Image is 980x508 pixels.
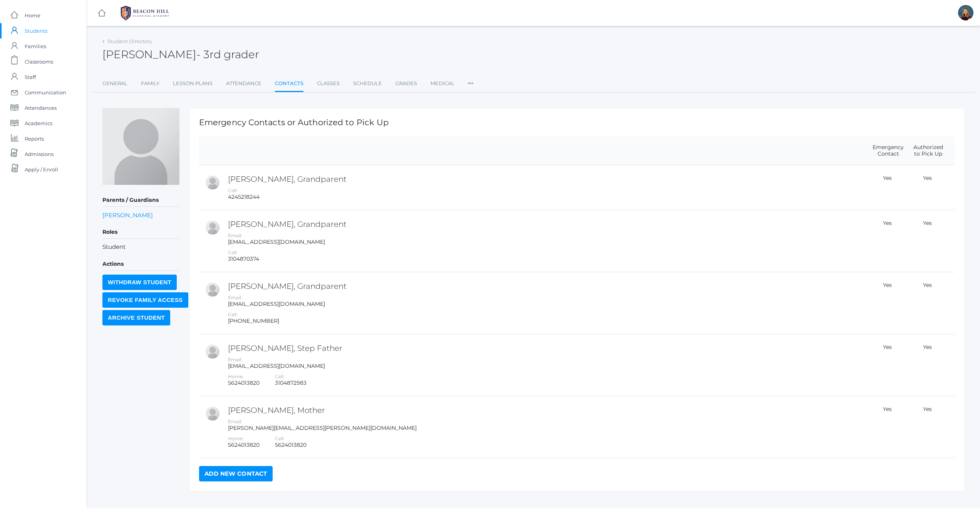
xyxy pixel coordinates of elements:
h1: Emergency Contacts or Authorized to Pick Up [199,118,955,127]
a: General [102,76,127,91]
h2: [PERSON_NAME], Step Father [228,344,863,352]
td: Yes [865,396,906,458]
label: Email: [228,419,242,424]
div: Lindsay Leeds [958,5,973,20]
td: Yes [865,272,906,334]
td: Yes [906,210,945,272]
h5: Actions [102,258,179,271]
div: [PHONE_NUMBER] [228,318,279,324]
span: Reports [25,131,44,146]
h5: Parents / Guardians [102,194,179,207]
label: Cell: [228,188,238,193]
a: Student Directory [107,38,152,44]
span: Classrooms [25,54,53,69]
div: [EMAIL_ADDRESS][DOMAIN_NAME] [228,363,863,369]
label: Home: [228,374,244,379]
div: 3104872983 [275,380,307,386]
h2: [PERSON_NAME] [102,49,259,60]
input: Revoke Family Access [102,292,188,308]
td: Yes [906,272,945,334]
label: Email: [228,295,242,300]
label: Home: [228,436,244,441]
div: Cheryl Marzano [205,282,220,297]
span: Home [25,8,40,23]
img: BHCALogos-05-308ed15e86a5a0abce9b8dd61676a3503ac9727e845dece92d48e8588c001991.png [116,3,174,23]
label: Cell: [228,250,238,255]
a: Schedule [353,76,382,91]
span: Families [25,39,46,54]
label: Email: [228,233,242,238]
a: Attendance [226,76,261,91]
a: Classes [317,76,340,91]
div: [EMAIL_ADDRESS][DOMAIN_NAME] [228,301,863,307]
td: Yes [906,396,945,458]
li: Student [102,243,179,251]
a: Lesson Plans [173,76,213,91]
label: Cell: [275,436,285,441]
th: Emergency Contact [865,136,906,165]
a: [PERSON_NAME] [102,211,153,220]
td: Yes [865,210,906,272]
input: Archive Student [102,310,170,325]
span: - 3rd grader [196,48,259,61]
a: Contacts [275,76,303,92]
span: Staff [25,69,36,85]
h2: [PERSON_NAME], Grandparent [228,282,863,290]
span: Students [25,23,47,39]
div: 3104870374 [228,256,259,262]
a: Family [141,76,159,91]
span: Apply / Enroll [25,162,58,177]
a: Medical [431,76,454,91]
span: Attendances [25,100,57,116]
th: Authorized to Pick Up [906,136,945,165]
div: Jeffrey Marzano [205,220,220,235]
input: Withdraw Student [102,275,177,290]
div: 5624013820 [275,442,307,448]
td: Yes [906,334,945,396]
td: Yes [865,165,906,210]
a: Grades [395,76,417,91]
label: Cell: [275,374,285,379]
div: Derrick Marzano [205,344,220,359]
img: Francisco Lopez [102,108,179,185]
span: Academics [25,116,52,131]
div: Maria Reynaga [205,175,220,190]
div: [PERSON_NAME][EMAIL_ADDRESS][PERSON_NAME][DOMAIN_NAME] [228,425,863,431]
span: Communication [25,85,66,100]
div: [EMAIL_ADDRESS][DOMAIN_NAME] [228,239,863,245]
div: 5624013820 [228,442,260,448]
span: Admissions [25,146,54,162]
h5: Roles [102,226,179,239]
div: Elisabet Marzano [205,406,220,421]
label: Email: [228,357,242,362]
div: 4245218244 [228,194,260,200]
h2: [PERSON_NAME], Grandparent [228,220,863,228]
label: Cell: [228,312,238,317]
td: Yes [906,165,945,210]
div: 5624013820 [228,380,260,386]
a: Add New Contact [199,466,273,481]
h2: [PERSON_NAME], Mother [228,406,863,414]
h2: [PERSON_NAME], Grandparent [228,175,863,183]
td: Yes [865,334,906,396]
